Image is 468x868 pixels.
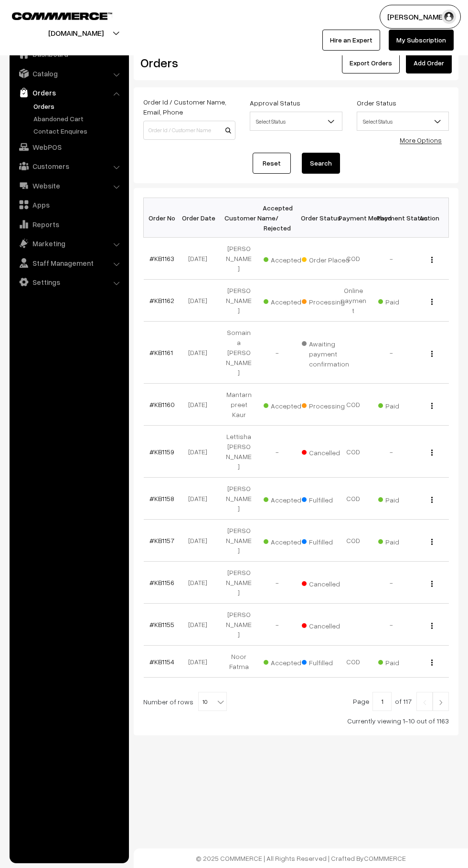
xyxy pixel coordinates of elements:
[431,299,433,305] img: Menu
[302,336,350,369] span: Awaiting payment confirmation
[395,697,412,705] span: of 117
[442,10,456,24] img: user
[220,238,258,280] td: [PERSON_NAME]
[15,21,137,45] button: [DOMAIN_NAME]
[149,348,173,356] a: #KB1161
[220,520,258,562] td: [PERSON_NAME]
[378,294,426,307] span: Paid
[220,646,258,678] td: Noor Fatma
[334,198,372,238] th: Payment Method
[149,400,175,408] a: #KB1160
[181,238,220,280] td: [DATE]
[302,153,340,174] button: Search
[149,448,174,456] a: #KB1159
[12,12,112,20] img: COMMMERCE
[302,655,350,668] span: Fulfilled
[364,854,406,862] a: COMMMERCE
[334,280,372,322] td: Online payment
[143,97,235,117] label: Order Id / Customer Name, Email, Phone
[12,84,126,101] a: Orders
[411,198,449,238] th: Action
[264,492,311,505] span: Accepted
[149,578,174,586] a: #KB1156
[181,426,220,478] td: [DATE]
[181,562,220,604] td: [DATE]
[250,98,300,108] label: Approval Status
[378,492,426,505] span: Paid
[264,252,311,265] span: Accepted
[302,618,350,631] span: Cancelled
[253,153,291,174] a: Reset
[181,478,220,520] td: [DATE]
[258,562,296,604] td: -
[431,497,433,503] img: Menu
[431,450,433,456] img: Menu
[431,403,433,409] img: Menu
[134,848,468,868] footer: © 2025 COMMMERCE | All Rights Reserved | Crafted By
[12,235,126,252] a: Marketing
[431,351,433,357] img: Menu
[302,252,350,265] span: Order Placed
[334,426,372,478] td: COD
[149,536,174,544] a: #KB1157
[181,646,220,678] td: [DATE]
[357,112,449,131] span: Select Status
[302,492,350,505] span: Fulfilled
[181,322,220,384] td: [DATE]
[372,198,411,238] th: Payment Status
[149,620,174,628] a: #KB1155
[342,52,400,73] button: Export Orders
[372,426,411,478] td: -
[220,478,258,520] td: [PERSON_NAME]
[302,294,350,307] span: Processing
[372,562,411,604] td: -
[31,101,126,111] a: Orders
[258,322,296,384] td: -
[264,294,311,307] span: Accepted
[12,138,126,156] a: WebPOS
[220,604,258,646] td: [PERSON_NAME]
[264,398,311,411] span: Accepted
[431,539,433,545] img: Menu
[296,198,334,238] th: Order Status
[12,65,126,82] a: Catalog
[431,257,433,263] img: Menu
[264,655,311,668] span: Accepted
[357,113,448,130] span: Select Status
[334,478,372,520] td: COD
[199,692,226,711] span: 10
[353,697,369,705] span: Page
[357,98,396,108] label: Order Status
[31,126,126,136] a: Contact Enquires
[258,198,296,238] th: Accepted / Rejected
[334,520,372,562] td: COD
[181,384,220,426] td: [DATE]
[12,157,126,175] a: Customers
[250,113,341,130] span: Select Status
[420,700,429,705] img: Left
[144,198,182,238] th: Order No
[220,280,258,322] td: [PERSON_NAME]
[12,10,96,21] a: COMMMERCE
[378,655,426,668] span: Paid
[431,581,433,587] img: Menu
[302,576,350,589] span: Cancelled
[220,426,258,478] td: Lettisha [PERSON_NAME]
[143,121,235,140] input: Order Id / Customer Name / Customer Email / Customer Phone
[220,198,258,238] th: Customer Name
[149,658,174,666] a: #KB1154
[372,238,411,280] td: -
[220,322,258,384] td: Somaina [PERSON_NAME]
[143,697,193,707] span: Number of rows
[143,716,449,726] div: Currently viewing 1-10 out of 1163
[149,494,174,502] a: #KB1158
[378,534,426,547] span: Paid
[181,198,220,238] th: Order Date
[181,520,220,562] td: [DATE]
[380,5,461,29] button: [PERSON_NAME]…
[258,604,296,646] td: -
[12,177,126,194] a: Website
[372,604,411,646] td: -
[250,112,342,131] span: Select Status
[12,216,126,233] a: Reports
